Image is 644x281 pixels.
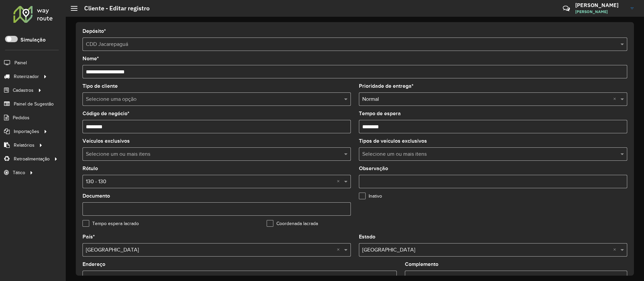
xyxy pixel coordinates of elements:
label: Depósito [83,27,106,35]
span: Clear all [613,95,619,103]
a: Contato Rápido [559,1,574,16]
span: Cadastros [13,87,34,94]
span: Clear all [337,246,342,254]
label: Tipos de veículos exclusivos [359,137,427,145]
span: Roteirizador [14,73,39,80]
span: Retroalimentação [14,155,50,162]
span: Importações [14,128,39,135]
label: Simulação [20,36,46,44]
label: Estado [359,233,375,241]
label: Observação [359,164,388,172]
label: Documento [83,192,110,200]
label: Código de negócio [83,110,129,118]
span: Clear all [337,178,342,186]
label: Complemento [405,260,438,268]
label: Tempo espera lacrado [83,220,139,227]
span: Clear all [613,246,619,254]
label: Tipo de cliente [83,82,118,90]
label: Prioridade de entrega [359,82,414,90]
span: [PERSON_NAME] [575,9,626,15]
span: Painel de Sugestão [14,100,54,108]
label: Rótulo [83,164,98,172]
label: Tempo de espera [359,110,401,118]
span: Pedidos [13,114,30,121]
span: Painel [14,59,27,66]
h3: [PERSON_NAME] [575,2,626,8]
h2: Cliente - Editar registro [77,5,150,12]
label: Inativo [359,193,382,200]
label: Endereço [83,260,105,268]
label: País [83,233,95,241]
label: Nome [83,55,99,63]
label: Veículos exclusivos [83,137,130,145]
span: Tático [13,169,25,176]
span: Relatórios [14,142,35,149]
label: Coordenada lacrada [267,220,318,227]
